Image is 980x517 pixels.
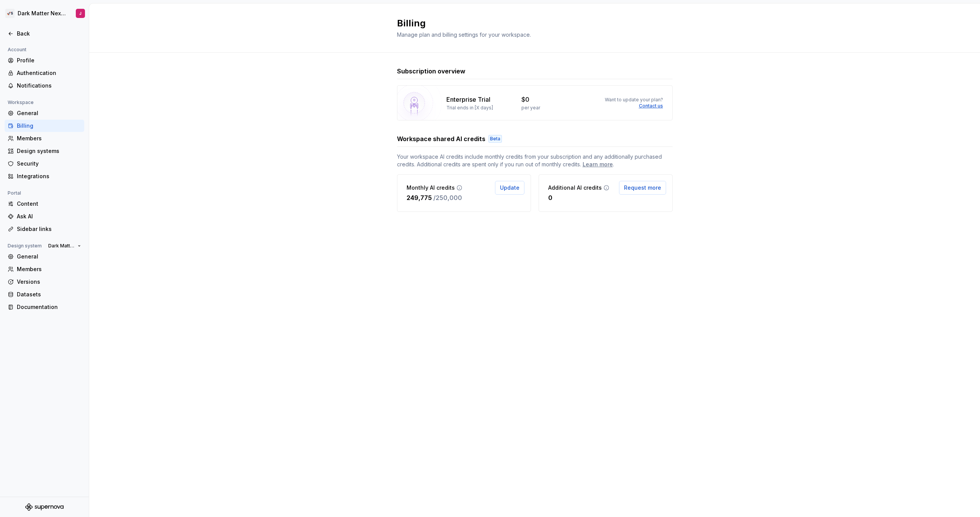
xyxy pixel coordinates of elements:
[5,288,84,301] a: Datasets
[407,184,455,192] p: Monthly AI credits
[17,291,81,298] div: Datasets
[17,225,81,233] div: Sidebar links
[17,265,81,273] div: Members
[5,263,84,275] a: Members
[5,170,84,182] a: Integrations
[5,210,84,223] a: Ask AI
[18,10,67,17] div: Dark Matter Next Gen
[521,105,540,111] p: per year
[397,67,465,76] h3: Subscription overview
[17,30,81,37] div: Back
[446,105,493,111] p: Trial ends in [X days]
[17,200,81,208] div: Content
[17,69,81,77] div: Authentication
[446,95,490,104] p: Enterprise Trial
[17,213,81,220] div: Ask AI
[5,67,84,79] a: Authentication
[17,160,81,167] div: Security
[5,189,24,198] div: Portal
[397,31,531,38] span: Manage plan and billing settings for your workspace.
[17,57,81,64] div: Profile
[17,278,81,286] div: Versions
[407,193,432,202] p: 249,775
[5,132,84,145] a: Members
[639,103,663,109] a: Contact us
[5,98,37,107] div: Workspace
[17,303,81,311] div: Documentation
[500,184,519,192] span: Update
[5,80,84,92] a: Notifications
[17,109,81,117] div: General
[397,134,485,143] h3: Workspace shared AI credits
[488,135,502,143] div: Beta
[605,97,663,103] p: Want to update your plan?
[619,181,666,195] button: Request more
[548,184,602,192] p: Additional AI credits
[5,241,45,250] div: Design system
[17,147,81,155] div: Design systems
[48,243,75,249] span: Dark Matter Next Gen
[5,276,84,288] a: Versions
[5,54,84,67] a: Profile
[5,250,84,263] a: General
[5,223,84,235] a: Sidebar links
[2,5,87,22] button: 🚀SDark Matter Next GenJ
[433,193,462,202] p: / 250,000
[521,95,529,104] p: $0
[17,253,81,260] div: General
[548,193,552,202] p: 0
[17,172,81,180] div: Integrations
[624,184,661,192] span: Request more
[5,107,84,119] a: General
[397,153,673,168] span: Your workspace AI credits include monthly credits from your subscription and any additionally pur...
[583,161,613,168] a: Learn more
[397,17,663,29] h2: Billing
[25,503,64,511] svg: Supernova Logo
[495,181,524,195] button: Update
[5,158,84,170] a: Security
[17,135,81,142] div: Members
[5,301,84,313] a: Documentation
[17,122,81,130] div: Billing
[79,10,82,16] div: J
[5,145,84,157] a: Design systems
[5,45,29,54] div: Account
[5,9,15,18] div: 🚀S
[5,28,84,40] a: Back
[5,120,84,132] a: Billing
[17,82,81,89] div: Notifications
[5,198,84,210] a: Content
